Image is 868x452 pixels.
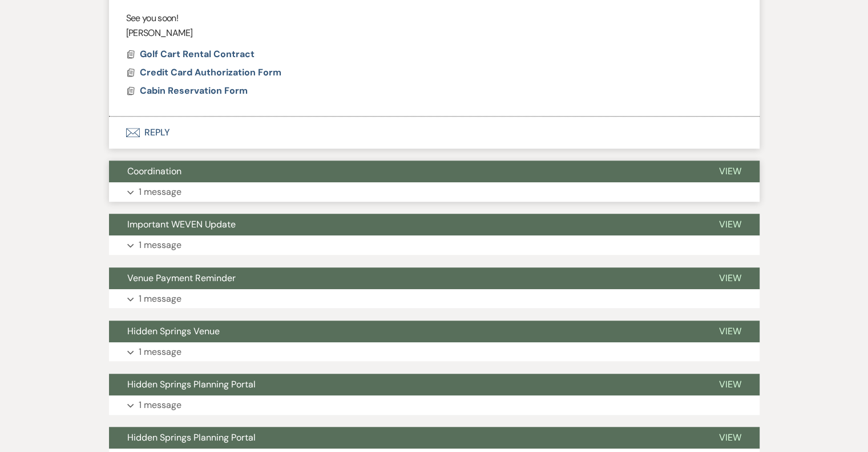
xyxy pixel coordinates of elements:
button: Golf Cart Rental Contract [140,47,257,61]
button: Hidden Springs Venue [109,321,701,342]
p: 1 message [139,238,181,253]
span: Credit Card Authorization Form [140,66,281,78]
span: See you soon! [126,12,179,24]
p: 1 message [139,291,181,306]
button: Venue Payment Reminder [109,267,701,289]
button: 1 message [109,342,760,362]
span: Golf Cart Rental Contract [140,48,255,60]
button: View [701,321,760,342]
span: View [719,431,741,443]
p: 1 message [139,345,181,359]
p: 1 message [139,398,181,413]
button: Hidden Springs Planning Portal [109,427,701,449]
button: 1 message [109,235,760,255]
button: Coordination [109,161,701,182]
span: [PERSON_NAME] [126,27,193,39]
button: View [701,214,760,235]
button: 1 message [109,395,760,415]
span: Important WEVEN Update [127,218,236,230]
button: View [701,161,760,182]
button: Reply [109,117,760,149]
button: Important WEVEN Update [109,214,701,235]
span: View [719,378,741,390]
span: View [719,325,741,337]
button: Hidden Springs Planning Portal [109,374,701,395]
span: Hidden Springs Venue [127,325,220,337]
span: View [719,165,741,177]
button: View [701,267,760,289]
p: 1 message [139,185,181,199]
span: Venue Payment Reminder [127,272,236,284]
button: View [701,427,760,449]
span: Hidden Springs Planning Portal [127,378,256,390]
span: View [719,272,741,284]
button: Cabin Reservation Form [140,84,251,98]
span: View [719,218,741,230]
span: Cabin Reservation Form [140,85,248,97]
button: 1 message [109,182,760,202]
button: View [701,374,760,395]
span: Hidden Springs Planning Portal [127,431,256,443]
span: Coordination [127,165,181,177]
button: 1 message [109,289,760,309]
button: Credit Card Authorization Form [140,66,284,79]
